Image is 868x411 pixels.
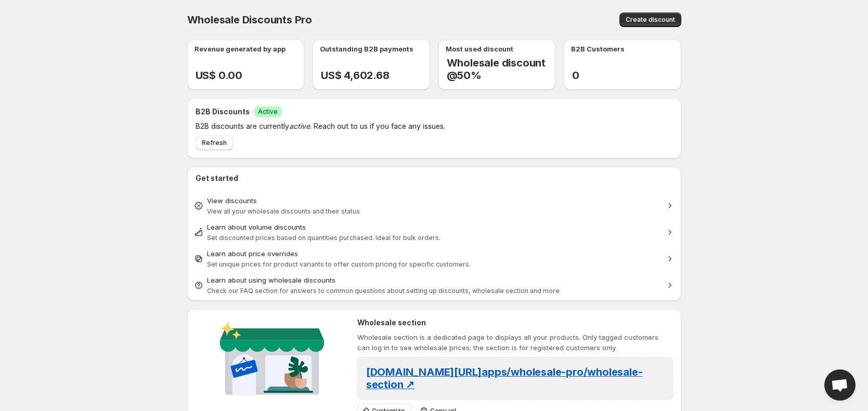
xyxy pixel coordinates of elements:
span: Refresh [202,139,227,147]
div: Open chat [824,369,856,401]
h2: US$ 4,602.68 [321,69,430,82]
h2: Wholesale section [357,317,673,328]
div: View discounts [207,195,662,206]
h2: Get started [196,173,673,183]
span: Active [258,108,278,116]
span: Create discount [626,16,675,24]
img: Wholesale section [216,317,328,404]
p: B2B Customers [571,44,625,54]
span: Set discounted prices based on quantities purchased. Ideal for bulk orders. [207,234,441,242]
div: Learn about using wholesale discounts [207,275,662,285]
button: Refresh [196,136,233,150]
span: Check our FAQ section for answers to common questions about setting up discounts, wholesale secti... [207,287,560,295]
span: Set unique prices for product variants to offer custom pricing for specific customers. [207,260,471,268]
p: Wholesale section is a dedicated page to displays all your products. Only tagged customers can lo... [357,332,673,353]
em: active [289,122,310,130]
span: Wholesale Discounts Pro [187,14,312,26]
span: View all your wholesale discounts and their status [207,207,360,215]
p: Most used discount [446,44,513,54]
h2: Wholesale discount @50% [447,57,556,82]
h2: B2B Discounts [196,107,250,117]
span: [DOMAIN_NAME][URL] apps/wholesale-pro/wholesale-section ↗ [366,366,643,391]
p: B2B discounts are currently . Reach out to us if you face any issues. [196,121,611,131]
a: [DOMAIN_NAME][URL]apps/wholesale-pro/wholesale-section ↗ [366,369,643,390]
p: Outstanding B2B payments [320,44,413,54]
button: Create discount [619,12,681,27]
div: Learn about volume discounts [207,222,662,232]
div: Learn about price overrides [207,248,662,259]
h2: 0 [572,69,681,82]
p: Revenue generated by app [195,44,286,54]
h2: US$ 0.00 [196,69,305,82]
